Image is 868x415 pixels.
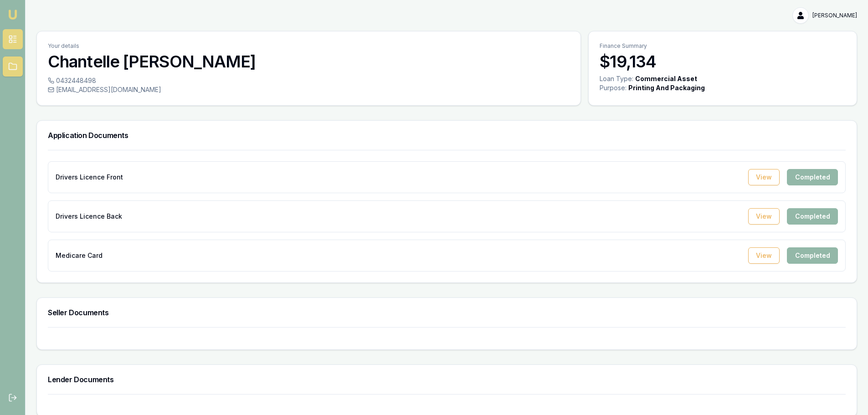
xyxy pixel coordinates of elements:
[56,85,161,94] span: [EMAIL_ADDRESS][DOMAIN_NAME]
[600,83,627,92] div: Purpose:
[787,169,838,185] div: Completed
[787,208,838,225] div: Completed
[56,173,123,182] p: Drivers Licence Front
[787,247,838,264] div: Completed
[600,74,633,83] div: Loan Type:
[48,132,846,139] h3: Application Documents
[48,42,570,50] p: Your details
[7,9,18,20] img: emu-icon-u.png
[748,247,780,264] button: View
[48,376,846,383] h3: Lender Documents
[748,208,780,225] button: View
[56,76,96,85] span: 0432448498
[56,212,122,221] p: Drivers Licence Back
[628,83,705,92] div: Printing And Packaging
[600,42,846,50] p: Finance Summary
[635,74,697,83] div: Commercial Asset
[56,251,103,260] p: Medicare Card
[748,169,780,185] button: View
[600,52,846,71] h3: $19,134
[48,52,570,71] h3: Chantelle [PERSON_NAME]
[48,309,846,316] h3: Seller Documents
[812,12,857,19] span: [PERSON_NAME]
